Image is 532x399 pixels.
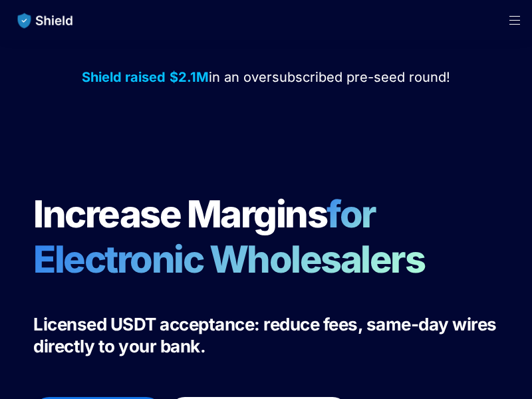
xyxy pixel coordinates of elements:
[33,192,432,282] span: for Electronic Wholesalers
[33,192,327,237] span: Increase Margins
[209,69,450,85] span: in an oversubscribed pre-seed round!
[82,69,166,85] strong: Shield raised
[33,314,500,356] span: Licensed USDT acceptance: reduce fees, same-day wires directly to your bank.
[170,69,209,85] strong: $2.1M
[11,7,80,35] img: website logo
